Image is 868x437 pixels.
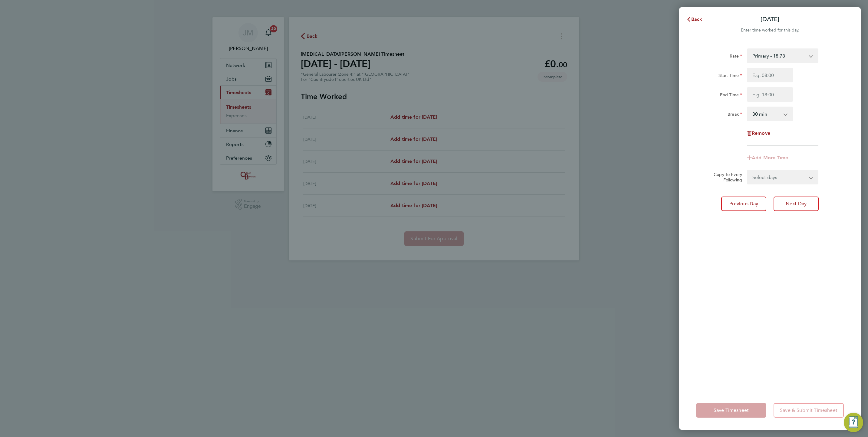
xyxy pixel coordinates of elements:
[729,201,758,207] span: Previous Day
[747,68,793,82] input: E.g. 08:00
[730,53,742,61] label: Rate
[774,197,819,211] button: Next Day
[720,92,742,99] label: End Time
[709,172,742,183] label: Copy To Every Following
[747,87,793,102] input: E.g. 18:00
[680,13,709,25] button: Back
[728,111,742,119] label: Break
[721,197,766,211] button: Previous Day
[761,15,779,24] p: [DATE]
[679,27,861,34] div: Enter time worked for this day.
[786,201,807,207] span: Next Day
[718,73,742,80] label: Start Time
[752,130,770,136] span: Remove
[691,16,702,22] span: Back
[844,413,863,432] button: Engage Resource Center
[747,131,770,136] button: Remove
